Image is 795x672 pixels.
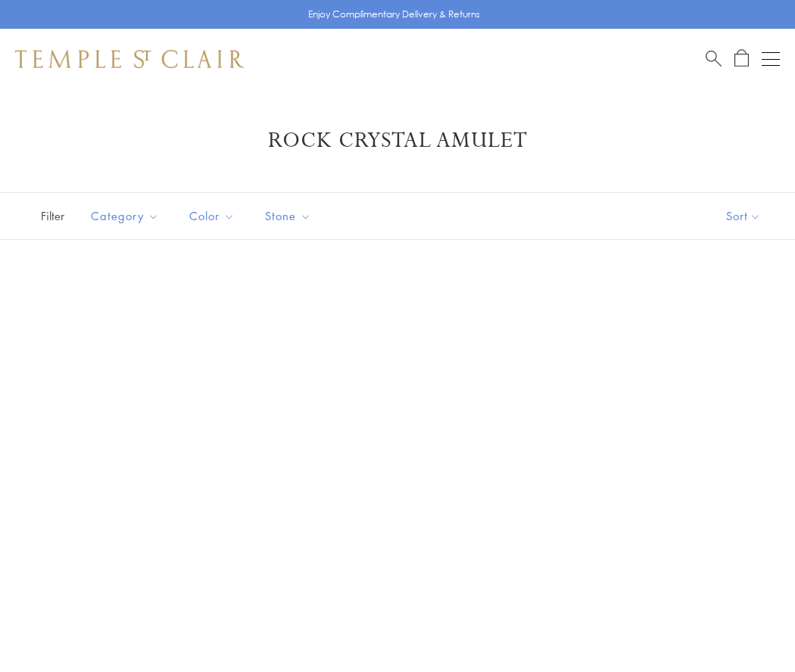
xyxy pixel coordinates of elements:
[257,207,323,226] span: Stone
[38,127,757,154] h1: Rock Crystal Amulet
[15,50,244,68] img: Temple St. Clair
[692,193,795,239] button: Show sort by
[308,7,480,22] p: Enjoy Complimentary Delivery & Returns
[79,199,170,233] button: Category
[178,199,246,233] button: Color
[762,50,780,68] button: Open navigation
[182,207,246,226] span: Color
[83,207,170,226] span: Category
[254,199,323,233] button: Stone
[734,49,749,68] a: Open Shopping Bag
[706,49,722,68] a: Search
